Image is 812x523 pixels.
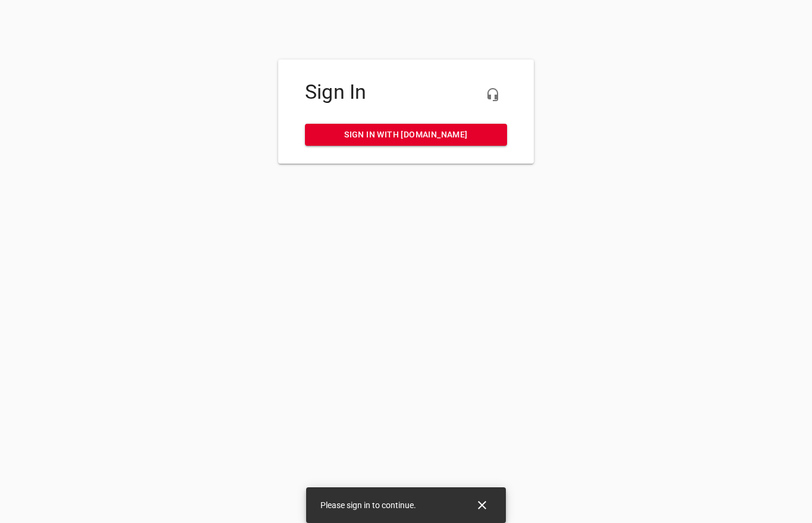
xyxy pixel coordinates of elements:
[320,500,416,510] span: Please sign in to continue.
[479,80,507,109] button: Live Chat
[305,124,507,146] a: Sign in with [DOMAIN_NAME]
[468,491,496,519] button: Close
[305,80,507,104] h4: Sign In
[314,127,498,142] span: Sign in with [DOMAIN_NAME]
